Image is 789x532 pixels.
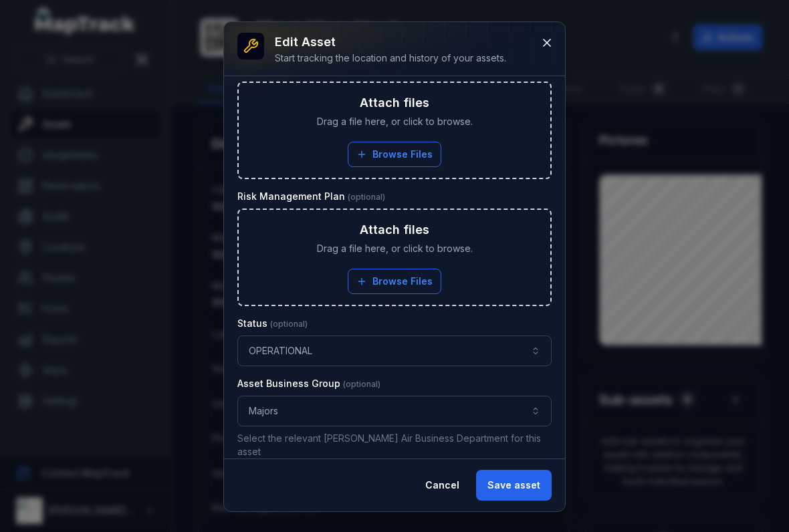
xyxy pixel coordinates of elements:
[275,51,506,65] div: Start tracking the location and history of your assets.
[237,396,552,426] button: Majors
[348,269,441,294] button: Browse Files
[317,242,473,255] span: Drag a file here, or click to browse.
[360,221,429,239] h3: Attach files
[237,336,552,366] button: OPERATIONAL
[348,142,441,167] button: Browse Files
[317,115,473,128] span: Drag a file here, or click to browse.
[414,470,471,501] button: Cancel
[237,190,385,203] label: Risk Management Plan
[237,432,552,458] p: Select the relevant [PERSON_NAME] Air Business Department for this asset
[476,470,552,501] button: Save asset
[237,377,380,390] label: Asset Business Group
[237,317,308,330] label: Status
[275,33,506,51] h3: Edit asset
[360,94,429,112] h3: Attach files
